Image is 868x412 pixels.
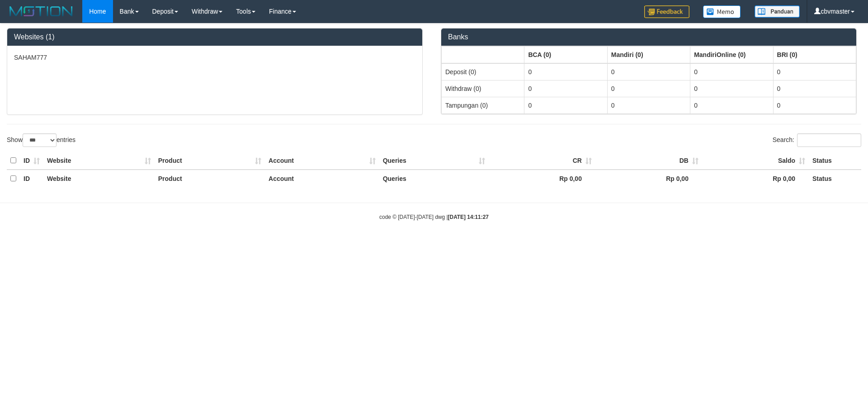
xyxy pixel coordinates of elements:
th: Queries [379,170,489,187]
th: Group: activate to sort column ascending [773,46,856,63]
th: Website [43,170,155,187]
td: 0 [773,80,856,97]
th: ID [20,152,43,170]
th: Group: activate to sort column ascending [524,46,607,63]
td: 0 [524,63,607,81]
th: Account [265,152,379,170]
th: Group: activate to sort column ascending [690,46,773,63]
select: Showentries [23,133,57,147]
th: CR [489,152,595,170]
img: MOTION_logo.png [7,5,75,18]
img: panduan.png [755,5,800,18]
small: code © [DATE]-[DATE] dwg | [379,214,489,220]
td: 0 [607,63,690,81]
td: 0 [690,63,773,81]
td: 0 [773,63,856,81]
td: 0 [607,80,690,97]
td: Tampungan (0) [442,97,524,114]
th: Queries [379,152,489,170]
th: Status [809,170,861,187]
h3: Banks [448,33,849,41]
th: Group: activate to sort column ascending [442,46,524,63]
td: 0 [690,80,773,97]
th: Rp 0,00 [702,170,809,187]
th: Product [155,152,265,170]
h3: Websites (1) [14,33,415,41]
th: DB [595,152,702,170]
img: Feedback.jpg [644,5,689,18]
th: ID [20,170,43,187]
th: Status [809,152,861,170]
label: Search: [773,133,861,147]
input: Search: [797,133,861,147]
th: Website [43,152,155,170]
label: Show entries [7,133,75,147]
p: SAHAM777 [14,53,415,62]
td: Deposit (0) [442,63,524,81]
th: Group: activate to sort column ascending [607,46,690,63]
th: Rp 0,00 [489,170,595,187]
td: 0 [773,97,856,114]
td: 0 [524,80,607,97]
img: Button%20Memo.svg [703,5,741,18]
td: 0 [607,97,690,114]
th: Account [265,170,379,187]
th: Rp 0,00 [595,170,702,187]
th: Product [155,170,265,187]
th: Saldo [702,152,809,170]
td: 0 [690,97,773,114]
td: Withdraw (0) [442,80,524,97]
strong: [DATE] 14:11:27 [448,214,489,220]
td: 0 [524,97,607,114]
